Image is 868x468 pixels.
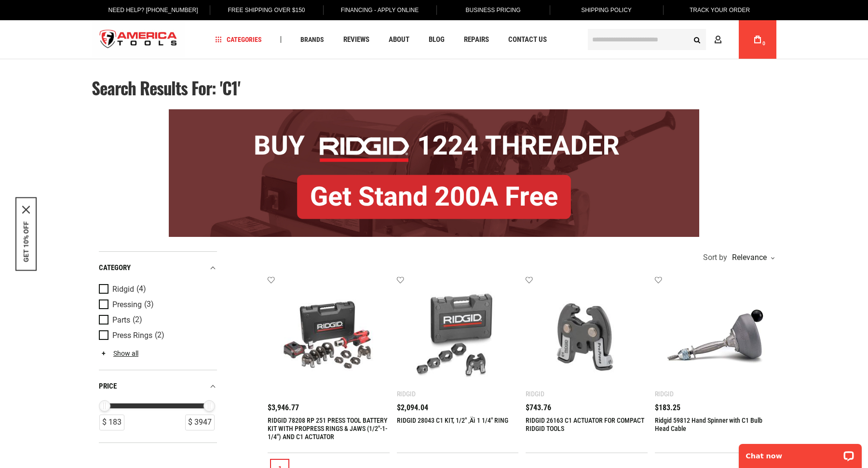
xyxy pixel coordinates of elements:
span: (2) [133,316,142,324]
a: Parts (2) [99,315,215,325]
span: $183.25 [655,404,680,412]
div: Relevance [730,254,774,261]
span: Search results for: 'c1' [92,75,240,100]
span: 0 [762,41,765,46]
div: $ 3947 [185,415,215,430]
div: Ridgid [526,390,544,398]
span: Reviews [343,36,369,43]
a: Ridgid 59812 Hand Spinner with C1 Bulb Head Cable [655,416,762,432]
a: RIDGID 26163 C1 ACTUATOR FOR COMPACT RIDGID TOOLS [526,416,644,432]
span: (4) [136,285,146,293]
span: $3,946.77 [268,404,299,412]
span: $2,094.04 [397,404,428,412]
svg: close icon [22,206,30,214]
span: $743.76 [526,404,551,412]
a: Show all [99,350,138,357]
a: Pressing (3) [99,299,215,310]
div: Ridgid [397,390,416,398]
img: RIDGID 78208 RP 251 PRESS TOOL BATTERY KIT WITH PROPRESS RINGS & JAWS (1/2 [277,286,380,388]
span: Blog [429,36,445,43]
button: Search [688,30,706,49]
span: Parts [112,316,130,325]
span: Sort by [703,254,727,261]
a: About [384,33,414,46]
a: Categories [211,33,266,46]
div: $ 183 [99,415,124,430]
img: Ridgid 59812 Hand Spinner with C1 Bulb Head Cable [665,286,767,388]
iframe: LiveChat chat widget [732,438,868,468]
a: Contact Us [504,33,551,46]
img: RIDGID 26163 C1 ACTUATOR FOR COMPACT RIDGID TOOLS [535,286,638,388]
a: RIDGID 78208 RP 251 PRESS TOOL BATTERY KIT WITH PROPRESS RINGS & JAWS (1/2"-1-1/4") AND C1 ACTUATOR [268,416,387,441]
span: Pressing [112,300,142,309]
div: Ridgid [655,390,674,398]
img: America Tools [92,22,185,58]
a: Press Rings (2) [99,330,215,341]
img: BOGO: Buy RIDGID® 1224 Threader, Get Stand 200A Free! [169,109,699,237]
span: (3) [144,300,154,309]
span: (2) [155,331,164,339]
img: RIDGID 28043 C1 KIT, 1/2 [407,286,509,388]
a: BOGO: Buy RIDGID® 1224 Threader, Get Stand 200A Free! [169,109,699,117]
div: price [99,380,217,393]
span: Press Rings [112,331,152,340]
button: Close [22,206,30,214]
a: RIDGID 28043 C1 KIT, 1/2" ‚Äì 1 1/4" RING [397,416,508,424]
a: Reviews [339,33,374,46]
a: store logo [92,22,185,58]
button: GET 10% OFF [22,221,30,262]
div: category [99,261,217,274]
span: Categories [216,36,262,43]
a: Brands [296,33,328,46]
span: Repairs [464,36,489,43]
a: Ridgid (4) [99,284,215,295]
span: Ridgid [112,285,134,294]
a: Repairs [460,33,493,46]
span: Brands [300,36,324,43]
span: About [389,36,409,43]
div: Product Filters [99,251,217,443]
a: Blog [424,33,449,46]
span: Contact Us [508,36,547,43]
a: 0 [748,20,767,59]
span: Shipping Policy [581,7,632,13]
